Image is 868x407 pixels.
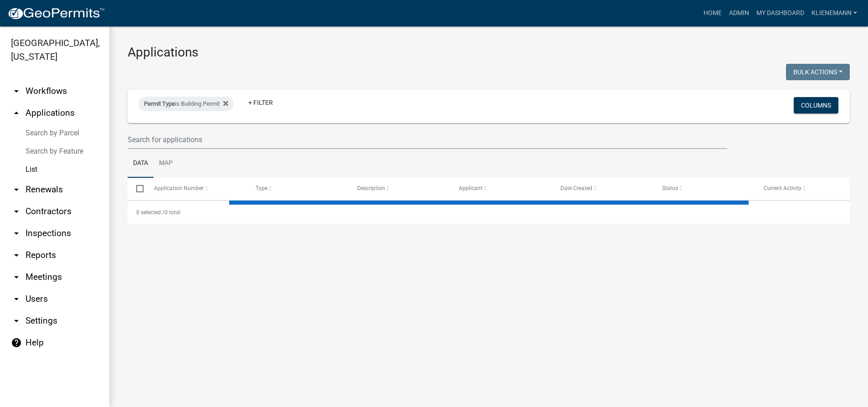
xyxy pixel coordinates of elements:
[145,178,247,200] datatable-header-cell: Application Number
[154,149,178,178] a: Map
[700,5,725,22] a: Home
[560,185,592,191] span: Date Created
[128,201,850,224] div: 0 total
[794,97,838,113] button: Columns
[11,228,22,239] i: arrow_drop_down
[139,97,234,111] div: is Building Permit
[459,185,483,191] span: Applicant
[11,250,22,261] i: arrow_drop_down
[11,86,22,97] i: arrow_drop_down
[11,315,22,326] i: arrow_drop_down
[755,178,857,200] datatable-header-cell: Current Activity
[11,108,22,118] i: arrow_drop_up
[808,5,861,22] a: klienemann
[11,337,22,348] i: help
[144,100,175,107] span: Permit Type
[128,130,727,149] input: Search for applications
[241,94,280,111] a: + Filter
[653,178,755,200] datatable-header-cell: Status
[11,272,22,283] i: arrow_drop_down
[128,149,154,178] a: Data
[256,185,267,191] span: Type
[450,178,552,200] datatable-header-cell: Applicant
[11,184,22,195] i: arrow_drop_down
[786,64,850,80] button: Bulk Actions
[764,185,801,191] span: Current Activity
[552,178,653,200] datatable-header-cell: Date Created
[357,185,385,191] span: Description
[662,185,678,191] span: Status
[247,178,348,200] datatable-header-cell: Type
[349,178,450,200] datatable-header-cell: Description
[136,209,164,216] span: 0 selected /
[154,185,204,191] span: Application Number
[128,178,145,200] datatable-header-cell: Select
[11,206,22,217] i: arrow_drop_down
[128,45,850,60] h3: Applications
[11,294,22,304] i: arrow_drop_down
[753,5,808,22] a: My Dashboard
[725,5,753,22] a: Admin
